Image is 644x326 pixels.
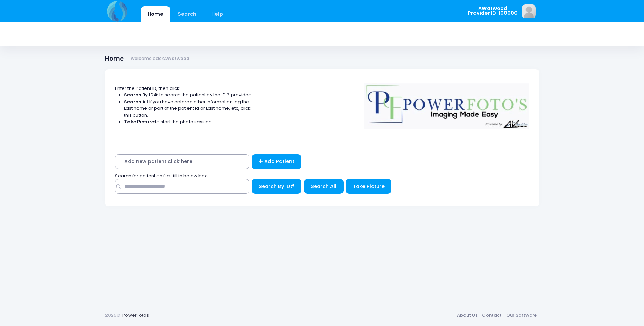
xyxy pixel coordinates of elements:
a: About Us [455,309,480,322]
a: Home [141,6,170,22]
li: to start the photo session. [124,118,253,125]
a: PowerFotos [122,312,149,318]
strong: Search All: [124,98,149,105]
button: Search All [304,179,344,194]
a: Search [171,6,203,22]
a: Contact [480,309,504,322]
strong: Take Picture: [124,118,155,125]
strong: AWatwood [164,55,190,61]
span: 2025© [105,312,120,318]
h1: Home [105,55,190,62]
span: Search By ID# [259,183,295,190]
a: Help [204,6,229,22]
img: Logo [360,78,532,129]
li: If you have entered other information, eg the Last name or part of the patient id or Last name, e... [124,98,253,119]
li: to search the patient by the ID# provided. [124,92,253,98]
span: Add new patient click here [115,154,249,169]
span: Search All [311,183,336,190]
button: Take Picture [346,179,391,194]
img: image [522,4,536,18]
strong: Search By ID#: [124,92,159,98]
small: Welcome back [131,56,190,61]
span: AWatwood Provider ID: 100000 [468,6,518,16]
span: Enter the Patient ID, then click [115,85,180,92]
a: Our Software [504,309,539,322]
span: Take Picture [353,183,385,190]
a: Add Patient [252,154,301,169]
span: Search for patient on file : fill in below box; [115,172,208,179]
button: Search By ID# [252,179,301,194]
